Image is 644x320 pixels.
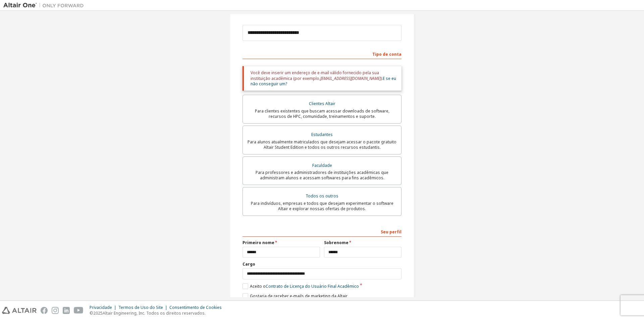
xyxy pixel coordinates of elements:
img: youtube.svg [74,307,84,314]
font: Para clientes existentes que buscam acessar downloads de software, recursos de HPC, comunidade, t... [255,108,389,119]
img: linkedin.svg [63,307,70,314]
font: Todos os outros [306,193,338,199]
img: altair_logo.svg [2,307,37,314]
font: Você deve inserir um endereço de e-mail válido fornecido pela sua instituição acadêmica (por exem... [251,70,379,81]
font: Aceito o [250,283,266,289]
font: ). [381,76,383,81]
font: © [90,310,93,316]
font: Estudantes [311,132,333,137]
font: Seu perfil [381,229,401,235]
img: Altair Um [3,2,87,9]
font: Sobrenome [324,240,348,245]
a: E se eu não conseguir um? [251,76,396,87]
font: Para professores e administradores de instituições acadêmicas que administram alunos e acessam so... [256,170,388,181]
font: Para indivíduos, empresas e todos que desejam experimentar o software Altair e explorar nossas of... [251,200,393,212]
font: Para alunos atualmente matriculados que desejam acessar o pacote gratuito Altair Student Edition ... [248,139,396,150]
font: Termos de Uso do Site [118,305,163,310]
font: Consentimento de Cookies [169,305,222,310]
font: Clientes Altair [309,101,335,106]
font: Cargo [243,261,255,267]
font: Gostaria de receber e-mails de marketing da Altair [250,293,347,299]
img: facebook.svg [41,307,48,314]
font: Acadêmico [337,283,359,289]
font: Privacidade [90,305,112,310]
font: 2025 [93,310,103,316]
font: Altair Engineering, Inc. Todos os direitos reservados. [103,310,206,316]
font: Faculdade [312,163,332,168]
font: [EMAIL_ADDRESS][DOMAIN_NAME] [320,76,381,81]
font: Tipo de conta [372,51,401,57]
font: Primeiro nome [243,240,274,245]
img: instagram.svg [52,307,59,314]
font: Contrato de Licença do Usuário Final [266,283,336,289]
